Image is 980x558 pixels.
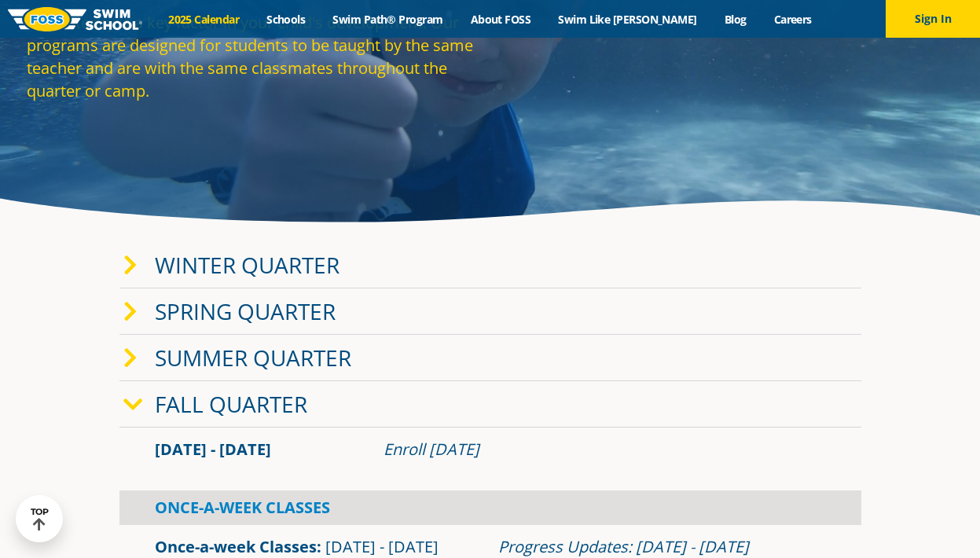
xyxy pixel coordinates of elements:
[155,536,317,557] a: Once-a-week Classes
[27,11,483,102] p: Consistency is a key factor in your child's development. Our programs are designed for students t...
[457,12,545,27] a: About FOSS
[31,507,49,531] div: TOP
[155,389,307,419] a: Fall Quarter
[710,12,760,27] a: Blog
[155,12,253,27] a: 2025 Calendar
[155,439,271,460] span: [DATE] - [DATE]
[155,296,336,326] a: Spring Quarter
[119,490,861,525] div: Once-A-Week Classes
[155,343,351,373] a: Summer Quarter
[760,12,825,27] a: Careers
[319,12,457,27] a: Swim Path® Program
[253,12,319,27] a: Schools
[8,7,142,31] img: FOSS Swim School Logo
[384,439,826,461] div: Enroll [DATE]
[325,536,439,557] span: [DATE] - [DATE]
[545,12,711,27] a: Swim Like [PERSON_NAME]
[155,250,340,280] a: Winter Quarter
